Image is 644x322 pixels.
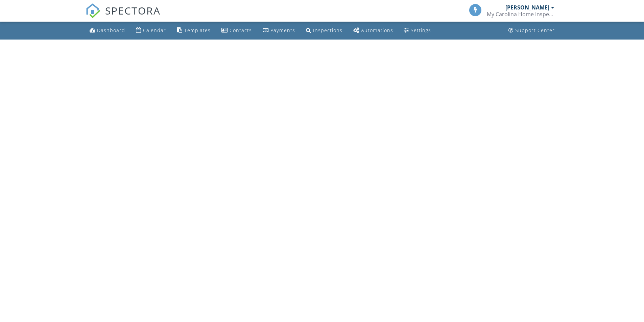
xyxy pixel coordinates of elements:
[86,9,161,23] a: SPECTORA
[506,24,557,37] a: Support Center
[351,24,396,37] a: Automations (Basic)
[313,27,342,33] div: Inspections
[219,24,255,37] a: Contacts
[487,11,554,18] div: My Carolina Home Inspection
[174,24,213,37] a: Templates
[505,4,549,11] div: [PERSON_NAME]
[143,27,166,33] div: Calendar
[97,27,125,33] div: Dashboard
[260,24,298,37] a: Payments
[87,24,128,37] a: Dashboard
[411,27,431,33] div: Settings
[86,3,100,18] img: The Best Home Inspection Software - Spectora
[105,3,161,18] span: SPECTORA
[133,24,169,37] a: Calendar
[361,27,393,33] div: Automations
[515,27,555,33] div: Support Center
[184,27,211,33] div: Templates
[230,27,252,33] div: Contacts
[303,24,345,37] a: Inspections
[401,24,434,37] a: Settings
[270,27,295,33] div: Payments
